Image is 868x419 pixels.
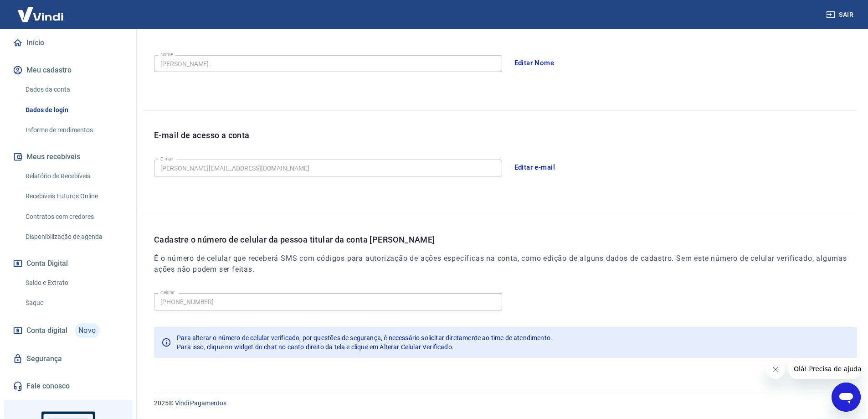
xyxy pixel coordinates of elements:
h6: É o número de celular que receberá SMS com códigos para autorização de ações específicas na conta... [154,253,857,275]
a: Disponibilização de agenda [22,228,125,246]
a: Relatório de Recebíveis [22,167,125,186]
iframe: Mensagem da empresa [788,359,861,379]
button: Sair [824,6,857,23]
label: E-mail [160,155,173,162]
span: Olá! Precisa de ajuda? [5,6,77,14]
iframe: Botão para abrir a janela de mensagens [832,383,861,412]
a: Dados de login [22,101,125,119]
a: Segurança [11,349,125,369]
span: Para isso, clique no widget do chat no canto direito da tela e clique em Alterar Celular Verificado. [177,343,454,351]
a: Informe de rendimentos [22,121,125,140]
label: Celular [160,289,175,296]
a: Contratos com credores [22,207,125,226]
iframe: Fechar mensagem [766,361,785,379]
button: Meu cadastro [11,60,125,80]
a: Vindi Pagamentos [175,399,226,407]
p: Cadastre o número de celular da pessoa titular da conta [PERSON_NAME] [154,233,857,246]
label: Nome [160,51,173,58]
a: Fale conosco [11,376,125,396]
button: Meus recebíveis [11,147,125,167]
button: Editar Nome [509,53,560,72]
span: Para alterar o número de celular verificado, por questões de segurança, é necessário solicitar di... [177,334,552,341]
img: Vindi [11,0,70,28]
p: E-mail de acesso a conta [154,129,250,141]
a: Saque [22,294,125,312]
a: Recebíveis Futuros Online [22,187,125,206]
span: Conta digital [26,324,67,337]
p: 2025 © [154,398,846,408]
a: Dados da conta [22,80,125,99]
a: Início [11,33,125,53]
span: Novo [75,323,100,338]
button: Conta Digital [11,253,125,274]
a: Conta digitalNovo [11,320,125,341]
a: Saldo e Extrato [22,274,125,292]
button: Editar e-mail [509,158,560,177]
